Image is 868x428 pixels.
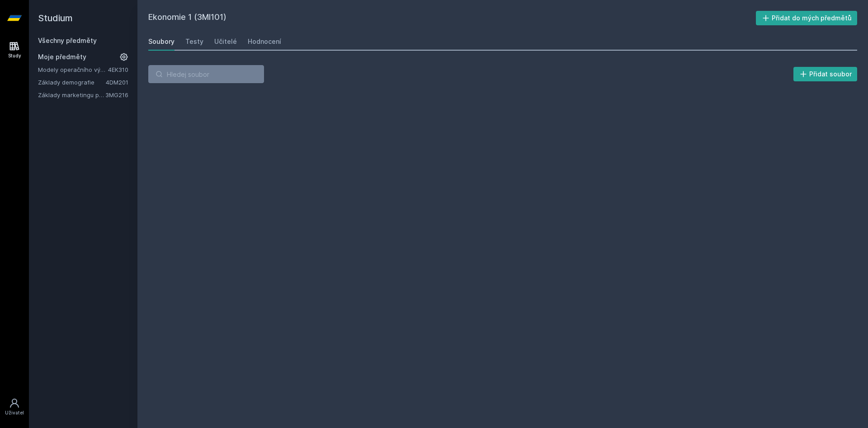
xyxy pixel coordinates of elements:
[2,36,27,64] a: Study
[214,37,237,46] div: Učitelé
[108,66,128,73] a: 4EK310
[248,33,281,51] a: Hodnocení
[106,79,128,86] a: 4DM201
[38,78,106,87] a: Základy demografie
[148,11,756,25] h2: Ekonomie 1 (3MI101)
[38,90,105,99] a: Základy marketingu pro informatiky a statistiky
[2,393,27,421] a: Uživatel
[793,67,858,81] button: Přidat soubor
[38,37,97,44] a: Všechny předměty
[148,65,264,83] input: Hledej soubor
[214,33,237,51] a: Učitelé
[5,409,24,416] div: Uživatel
[38,52,86,61] span: Moje předměty
[38,65,108,74] a: Modely operačního výzkumu
[105,91,128,99] a: 3MG216
[756,11,858,25] button: Přidat do mých předmětů
[248,37,281,46] div: Hodnocení
[8,52,21,59] div: Study
[185,37,203,46] div: Testy
[185,33,203,51] a: Testy
[148,37,175,46] div: Soubory
[148,33,175,51] a: Soubory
